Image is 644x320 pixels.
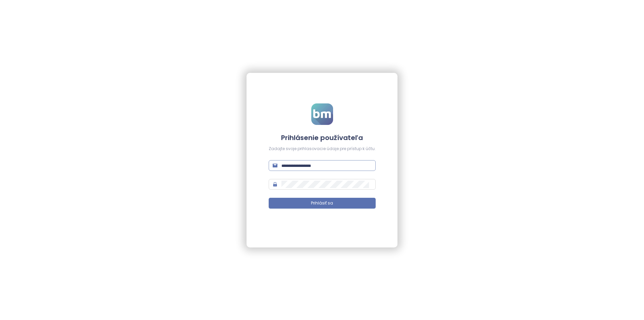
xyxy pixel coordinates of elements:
[269,133,376,142] h4: Prihlásenie používateľa
[269,198,376,209] button: Prihlásiť sa
[269,146,376,152] div: Zadajte svoje prihlasovacie údaje pre prístup k účtu.
[311,200,333,207] span: Prihlásiť sa
[311,103,333,125] img: logo
[273,182,277,187] span: lock
[273,163,277,168] span: mail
